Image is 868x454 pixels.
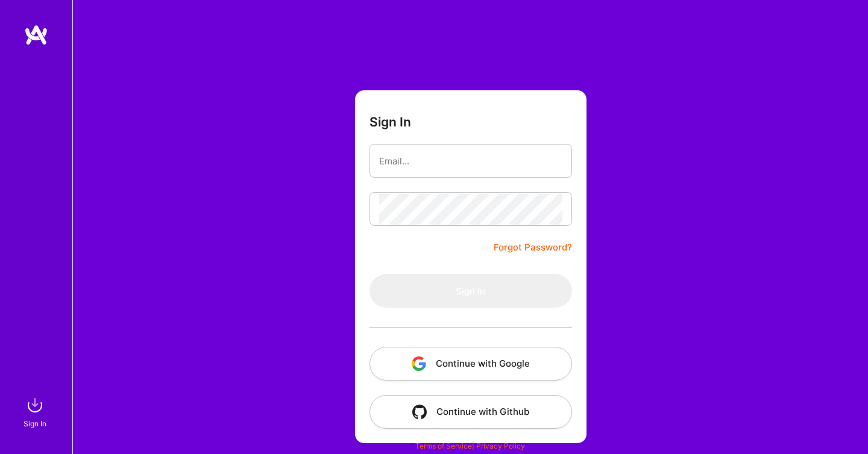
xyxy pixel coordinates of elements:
a: sign inSign In [25,393,47,430]
button: Continue with Github [370,395,572,429]
div: Sign In [24,417,46,430]
h3: Sign In [370,114,411,129]
a: Forgot Password? [494,240,572,255]
input: Email... [379,146,562,176]
a: Privacy Policy [476,441,525,450]
a: Terms of Service [415,441,472,450]
img: icon [412,356,426,371]
img: logo [24,24,48,46]
img: icon [412,405,427,419]
div: © 2025 ATeams Inc., All rights reserved. [72,418,868,448]
button: Continue with Google [370,347,572,381]
button: Sign In [370,274,572,308]
span: | [415,441,525,450]
img: sign in [23,393,47,417]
